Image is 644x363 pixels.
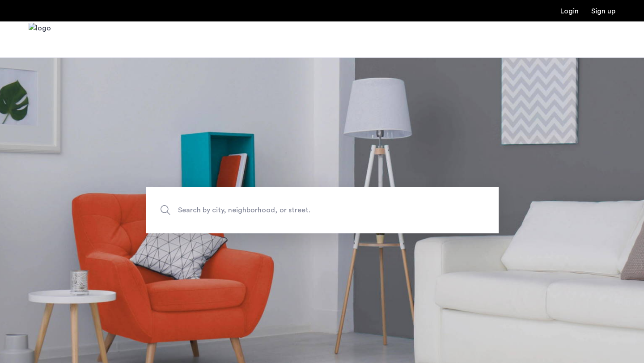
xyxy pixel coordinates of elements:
a: Cazamio Logo [29,23,51,56]
a: Registration [591,8,615,15]
a: Login [560,8,579,15]
span: Search by city, neighborhood, or street. [178,204,425,216]
img: logo [29,23,51,56]
input: Apartment Search [146,187,499,233]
